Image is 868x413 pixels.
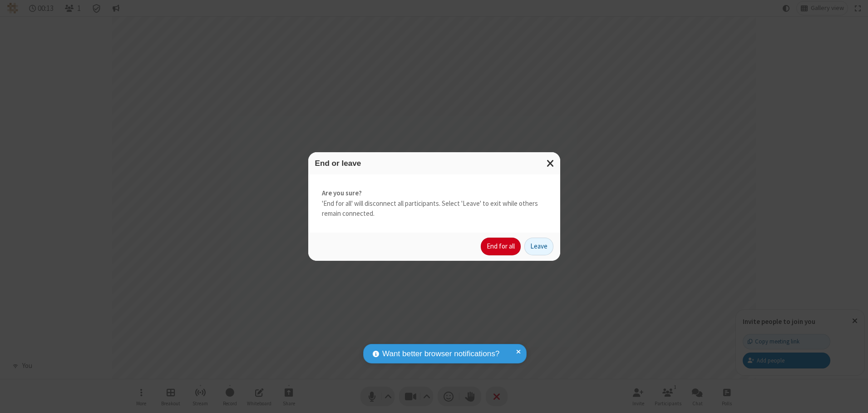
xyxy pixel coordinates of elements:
button: Leave [524,238,553,256]
span: Want better browser notifications? [382,348,499,360]
strong: Are you sure? [322,188,547,199]
button: End for all [481,238,521,256]
div: 'End for all' will disconnect all participants. Select 'Leave' to exit while others remain connec... [308,174,560,233]
button: Close modal [541,152,560,174]
h3: End or leave [315,159,553,168]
